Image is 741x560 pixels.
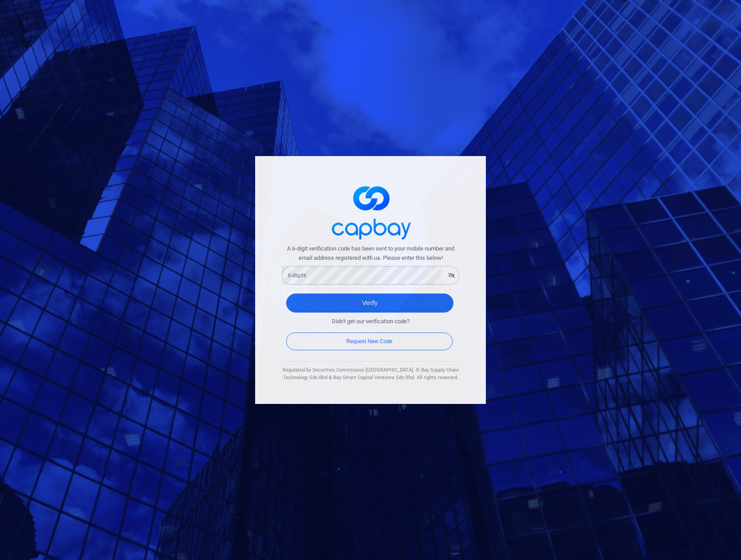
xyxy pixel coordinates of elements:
span: Didn't get our verification code? [332,317,410,326]
span: A 6-digit verification code has been sent to your mobile number and email address registered with... [282,244,459,263]
button: Verify [286,294,453,313]
div: Regulated by Securities Commission [GEOGRAPHIC_DATA]. © Bay Supply Chain Technology Sdn Bhd & Bay... [282,366,459,382]
button: Request New Code [286,333,453,350]
img: logo [326,178,415,244]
